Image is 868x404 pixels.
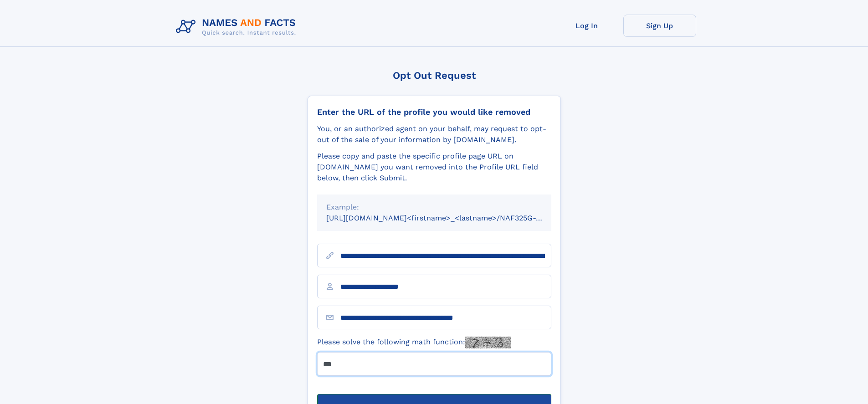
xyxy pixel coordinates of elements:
[308,70,561,81] div: Opt Out Request
[317,123,551,145] div: You, or an authorized agent on your behalf, may request to opt-out of the sale of your informatio...
[550,15,623,37] a: Log In
[326,214,569,222] small: [URL][DOMAIN_NAME]<firstname>_<lastname>/NAF325G-xxxxxxxx
[326,202,542,213] div: Example:
[317,107,551,117] div: Enter the URL of the profile you would like removed
[317,337,511,348] label: Please solve the following math function:
[623,15,696,37] a: Sign Up
[317,151,551,184] div: Please copy and paste the specific profile page URL on [DOMAIN_NAME] you want removed into the Pr...
[172,15,303,39] img: Logo Names and Facts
